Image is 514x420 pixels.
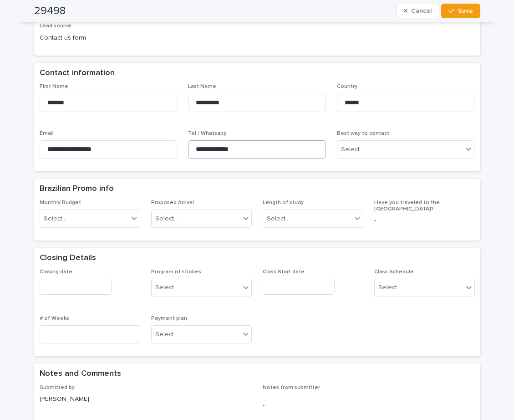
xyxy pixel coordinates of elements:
[155,330,178,339] div: Select...
[40,131,54,136] span: Email
[40,200,81,205] span: Monthly Budget
[337,131,389,136] span: Best way to contact
[374,216,475,225] p: -
[40,84,68,89] span: First Name
[374,200,440,212] span: Have you traveled to the [GEOGRAPHIC_DATA]?
[40,385,75,390] span: Submitted by
[40,68,115,78] h2: Contact information
[396,4,440,18] button: Cancel
[188,131,227,136] span: Tel / Whatsapp
[341,145,364,154] div: Select...
[155,283,178,292] div: Select...
[263,200,304,205] span: Length of study
[378,283,401,292] div: Select...
[411,8,432,14] span: Cancel
[151,316,187,321] span: Payment plan
[151,200,194,205] span: Proposed Arrival
[151,269,201,275] span: Program of studies
[40,184,114,194] h2: Brazilian Promo info
[263,401,475,410] p: -
[40,253,96,263] h2: Closing Details
[263,269,305,275] span: Class Start date
[40,269,72,275] span: Closing date
[458,8,473,14] span: Save
[188,84,216,89] span: Last Name
[44,214,66,224] div: Select...
[40,23,71,29] span: Lead source
[40,33,178,43] p: Contact us form
[34,5,66,18] h2: 29498
[337,84,357,89] span: Country
[374,269,414,275] span: Class Schedule
[263,385,320,390] span: Notes from submitter
[441,4,480,18] button: Save
[40,369,121,379] h2: Notes and Comments
[40,316,69,321] span: # of Weeks
[267,214,290,224] div: Select...
[155,214,178,224] div: Select...
[40,394,252,404] p: [PERSON_NAME]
